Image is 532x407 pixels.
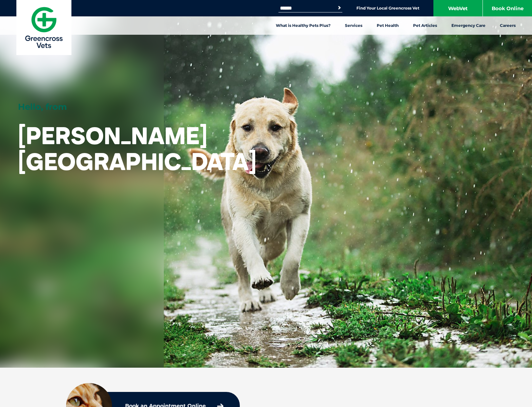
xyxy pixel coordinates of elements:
[18,102,67,112] span: Hello, from
[356,6,419,11] a: Find Your Local Greencross Vet
[406,16,444,35] a: Pet Articles
[336,5,343,11] button: Search
[18,123,256,174] h1: [PERSON_NAME][GEOGRAPHIC_DATA]
[370,16,406,35] a: Pet Health
[269,16,338,35] a: What is Healthy Pets Plus?
[444,16,493,35] a: Emergency Care
[493,16,523,35] a: Careers
[338,16,370,35] a: Services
